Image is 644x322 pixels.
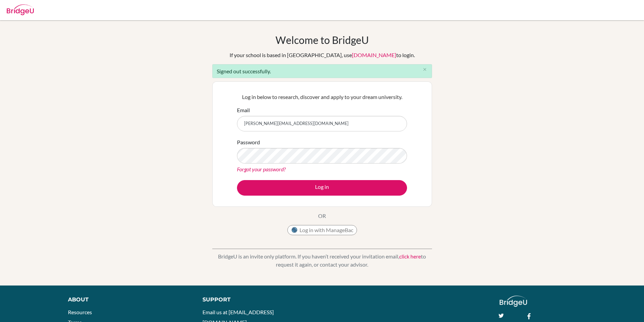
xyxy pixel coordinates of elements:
[318,212,326,220] p: OR
[237,166,286,172] a: Forgot your password?
[418,65,432,75] button: Close
[276,34,369,46] h1: Welcome to BridgeU
[287,225,357,235] button: Log in with ManageBac
[237,138,260,146] label: Password
[399,253,421,259] a: click here
[230,51,415,59] div: If your school is based in [GEOGRAPHIC_DATA], use to login.
[212,64,432,78] div: Signed out successfully.
[237,106,250,114] label: Email
[68,296,187,304] div: About
[237,180,407,196] button: Log in
[212,252,432,269] p: BridgeU is an invite only platform. If you haven’t received your invitation email, to request it ...
[202,296,314,304] div: Support
[68,309,92,315] a: Resources
[7,4,34,15] img: Bridge-U
[500,296,527,307] img: logo_white@2x-f4f0deed5e89b7ecb1c2cc34c3e3d731f90f0f143d5ea2071677605dd97b5244.png
[237,93,407,101] p: Log in below to research, discover and apply to your dream university.
[422,67,427,72] i: close
[352,52,396,58] a: [DOMAIN_NAME]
